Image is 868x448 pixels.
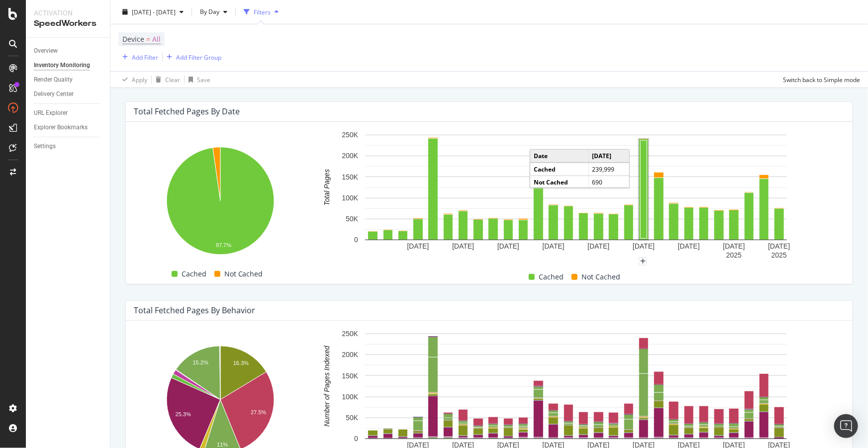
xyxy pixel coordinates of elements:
[342,330,359,338] text: 250K
[146,34,150,44] span: =
[779,72,860,88] button: Switch back to Simple mode
[34,60,90,71] div: Inventory Monitoring
[134,142,307,262] svg: A chart.
[342,194,359,202] text: 100K
[193,360,208,366] text: 15.2%
[34,46,103,56] a: Overview
[342,393,359,401] text: 100K
[165,75,180,84] div: Clear
[34,75,103,85] a: Render Quality
[34,18,102,29] div: SpeedWorkers
[118,51,158,63] button: Add Filter
[176,411,191,417] text: 25.3%
[118,72,147,88] button: Apply
[163,51,221,63] button: Add Filter Group
[196,7,219,16] span: By Day
[783,75,860,84] div: Switch back to Simple mode
[132,7,176,16] span: [DATE] - [DATE]
[185,72,210,88] button: Save
[342,351,359,359] text: 200K
[182,268,206,280] span: Cached
[342,131,359,139] text: 250K
[342,152,359,160] text: 200K
[678,242,700,250] text: [DATE]
[323,169,331,205] text: Total Pages
[233,360,249,366] text: 16.3%
[342,173,359,181] text: 150K
[34,122,88,133] div: Explorer Bookmarks
[34,122,103,133] a: Explorer Bookmarks
[118,4,188,20] button: [DATE] - [DATE]
[152,32,161,46] span: All
[134,305,255,315] div: Total Fetched Pages by Behavior
[772,251,787,259] text: 2025
[251,409,266,415] text: 27.5%
[216,242,231,248] text: 97.7%
[588,242,610,250] text: [DATE]
[197,75,210,84] div: Save
[312,130,840,262] svg: A chart.
[224,268,263,280] span: Not Cached
[539,271,564,283] span: Cached
[452,242,474,250] text: [DATE]
[543,242,565,250] text: [DATE]
[196,4,231,20] button: By Day
[134,106,240,116] div: Total Fetched Pages by Date
[34,141,103,152] a: Settings
[132,53,158,61] div: Add Filter
[34,8,102,18] div: Activation
[152,72,180,88] button: Clear
[581,271,620,283] span: Not Cached
[497,242,519,250] text: [DATE]
[34,60,103,71] a: Inventory Monitoring
[240,4,283,20] button: Filters
[723,242,745,250] text: [DATE]
[769,242,790,250] text: [DATE]
[34,89,74,99] div: Delivery Center
[217,442,228,448] text: 11%
[34,46,58,56] div: Overview
[834,414,858,438] div: Open Intercom Messenger
[176,53,221,61] div: Add Filter Group
[254,7,271,16] div: Filters
[323,345,331,427] text: Number of Pages Indexed
[346,215,359,223] text: 50K
[34,141,56,152] div: Settings
[34,108,103,118] a: URL Explorer
[354,435,358,443] text: 0
[34,89,103,99] a: Delivery Center
[132,75,147,84] div: Apply
[726,251,742,259] text: 2025
[407,242,429,250] text: [DATE]
[34,75,73,85] div: Render Quality
[122,34,144,44] span: Device
[633,242,655,250] text: [DATE]
[342,372,359,380] text: 150K
[34,108,68,118] div: URL Explorer
[346,414,359,422] text: 50K
[354,236,358,244] text: 0
[639,258,647,266] div: plus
